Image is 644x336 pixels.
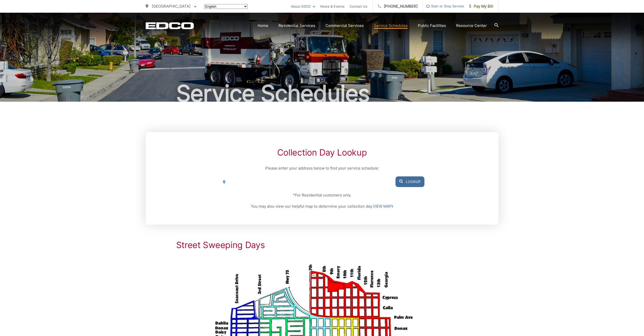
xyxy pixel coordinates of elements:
p: *For Residential customers only. [220,192,424,198]
p: You may also view our helpful map to determine your collection day. [220,203,424,209]
a: Home [258,23,268,29]
a: Contact Us [350,3,367,9]
a: Public Facilities [418,23,446,29]
p: Please enter your address below to find your service schedule: [220,165,424,171]
span: Pay My Bill [469,3,493,9]
a: Residential Services [278,23,315,29]
a: EDCD logo. Return to the homepage. [146,22,194,29]
h2: Collection Day Lookup [220,147,424,158]
a: VIEW MAP [373,203,393,209]
select: Select a language [204,4,248,9]
h1: Service Schedules [146,81,499,106]
a: News & Events [320,3,344,9]
a: Service Schedules [374,23,408,29]
a: About EDCO [291,3,315,9]
a: Commercial Services [325,23,364,29]
a: Resource Center [456,23,487,29]
button: Lookup [395,176,424,187]
h2: Street Sweeping Days [176,240,468,250]
span: [GEOGRAPHIC_DATA] [152,4,190,9]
